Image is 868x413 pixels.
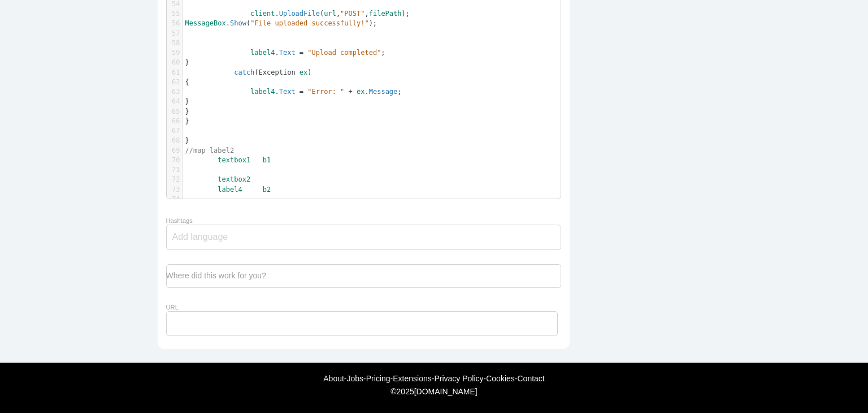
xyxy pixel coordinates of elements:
span: Message [369,88,398,96]
label: Where did this work for you? [166,271,266,280]
div: 71 [167,165,182,175]
div: 66 [167,117,182,126]
span: catch [234,68,254,76]
span: "File uploaded successfully!" [250,19,369,27]
span: Show [230,19,246,27]
div: - - - - - - [6,374,862,383]
a: Pricing [366,374,390,383]
div: 65 [167,107,182,117]
span: = [300,88,303,96]
span: . ( , , ); [185,10,410,18]
span: } [185,97,189,105]
span: 2025 [397,387,414,396]
div: © [DOMAIN_NAME] [134,387,734,396]
span: ex [357,88,364,96]
div: 59 [167,48,182,58]
span: b1 [263,156,271,164]
div: 72 [167,175,182,184]
span: Exception [259,68,296,76]
a: Contact [517,374,544,383]
a: Privacy Policy [434,374,483,383]
a: Extensions [393,374,431,383]
span: + [349,88,353,96]
div: 69 [167,146,182,156]
span: client [250,10,275,18]
span: ex [300,68,307,76]
span: "Upload completed" [307,49,381,57]
span: . . ; [185,88,402,96]
div: 74 [167,195,182,204]
span: "POST" [340,10,364,18]
span: textbox1 [218,156,250,164]
a: About [323,374,344,383]
span: label4 [218,186,242,193]
span: } [185,136,189,144]
div: 62 [167,78,182,87]
span: b2 [263,186,271,193]
span: { [185,78,189,86]
span: UploadFile [279,10,320,18]
div: 73 [167,185,182,195]
div: 58 [167,38,182,48]
span: ( ) [185,68,312,76]
label: URL [166,304,179,311]
div: 68 [167,136,182,145]
label: Hashtags [166,217,193,224]
span: filePath [369,10,402,18]
span: Text [279,88,296,96]
span: //map label2 [185,147,235,154]
span: textbox2 [218,175,250,183]
div: 56 [167,19,182,28]
span: } [185,107,189,115]
div: 57 [167,29,182,38]
span: . ; [185,49,385,57]
div: 67 [167,126,182,136]
a: Cookies [486,374,515,383]
span: label4 [250,49,275,57]
div: 60 [167,58,182,67]
div: 55 [167,9,182,19]
span: = [300,49,303,57]
span: label4 [250,88,275,96]
input: Add language [172,225,240,249]
div: 61 [167,68,182,78]
div: 70 [167,156,182,165]
span: } [185,117,189,125]
a: Jobs [347,374,364,383]
div: 64 [167,97,182,106]
span: "Error: " [307,88,344,96]
span: url [324,10,336,18]
span: Text [279,49,296,57]
span: } [185,58,189,66]
div: 63 [167,87,182,97]
span: MessageBox [185,19,226,27]
span: . ( ); [185,19,377,27]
